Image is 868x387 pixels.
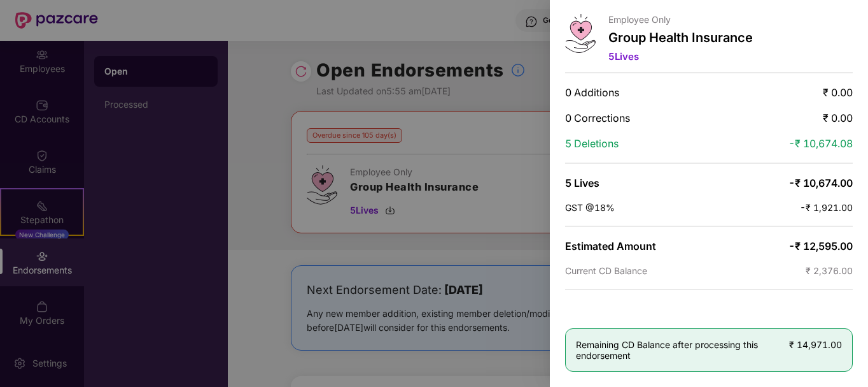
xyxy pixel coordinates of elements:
span: ₹ 0.00 [823,86,853,99]
span: GST @18% [565,202,615,213]
span: -₹ 1,921.00 [800,202,853,213]
span: 0 Corrections [565,112,630,124]
span: 5 Lives [565,177,599,189]
span: -₹ 10,674.00 [788,177,853,189]
span: -₹ 10,674.08 [788,137,853,150]
span: Current CD Balance [565,265,647,276]
span: 0 Additions [565,86,619,99]
span: ₹ 2,376.00 [806,265,853,276]
span: ₹ 0.00 [823,112,853,124]
span: ₹ 14,971.00 [789,339,842,350]
img: svg+xml;base64,PHN2ZyB4bWxucz0iaHR0cDovL3d3dy53My5vcmcvMjAwMC9zdmciIHdpZHRoPSI0Ny43MTQiIGhlaWdodD... [565,14,596,53]
span: 5 Lives [608,50,639,62]
span: Estimated Amount [565,240,656,252]
p: Employee Only [608,14,753,25]
p: Group Health Insurance [608,30,753,45]
span: -₹ 12,595.00 [788,240,853,252]
span: Remaining CD Balance after processing this endorsement [576,339,789,361]
span: 5 Deletions [565,137,619,150]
